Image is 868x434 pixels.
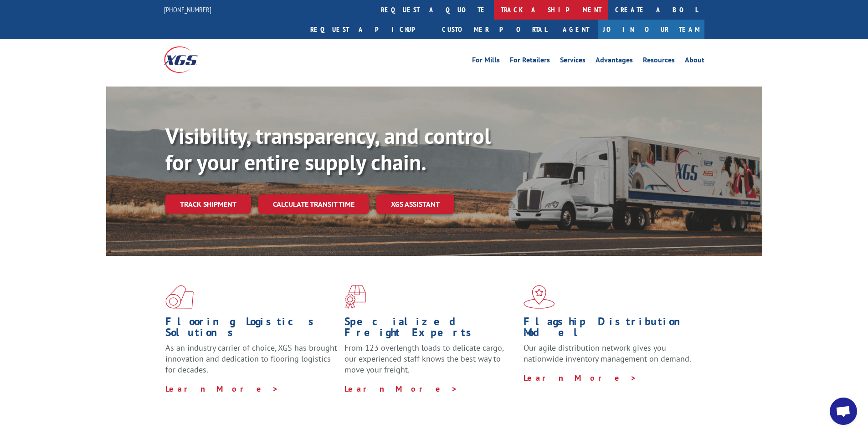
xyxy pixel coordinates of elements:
[643,56,675,66] a: Resources
[554,20,598,39] a: Agent
[344,316,517,342] h1: Specialized Freight Experts
[596,56,633,66] a: Advantages
[510,56,550,66] a: For Retailers
[165,383,279,394] a: Learn More >
[258,194,369,214] a: Calculate transit time
[524,342,691,364] span: Our agile distribution network gives you nationwide inventory management on demand.
[598,20,704,39] a: Join Our Team
[435,20,554,39] a: Customer Portal
[830,398,857,425] div: Open chat
[303,20,435,39] a: Request a pickup
[344,342,517,383] p: From 123 overlength loads to delicate cargo, our experienced staff knows the best way to move you...
[165,122,491,176] b: Visibility, transparency, and control for your entire supply chain.
[165,285,194,309] img: xgs-icon-total-supply-chain-intelligence-red
[685,56,704,66] a: About
[344,383,458,394] a: Learn More >
[472,56,500,66] a: For Mills
[164,5,211,14] a: [PHONE_NUMBER]
[524,285,555,309] img: xgs-icon-flagship-distribution-model-red
[165,342,337,375] span: As an industry carrier of choice, XGS has brought innovation and dedication to flooring logistics...
[165,194,251,214] a: Track shipment
[376,194,454,214] a: XGS ASSISTANT
[560,56,586,66] a: Services
[524,316,696,342] h1: Flagship Distribution Model
[165,316,338,342] h1: Flooring Logistics Solutions
[524,373,637,383] a: Learn More >
[344,285,366,309] img: xgs-icon-focused-on-flooring-red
